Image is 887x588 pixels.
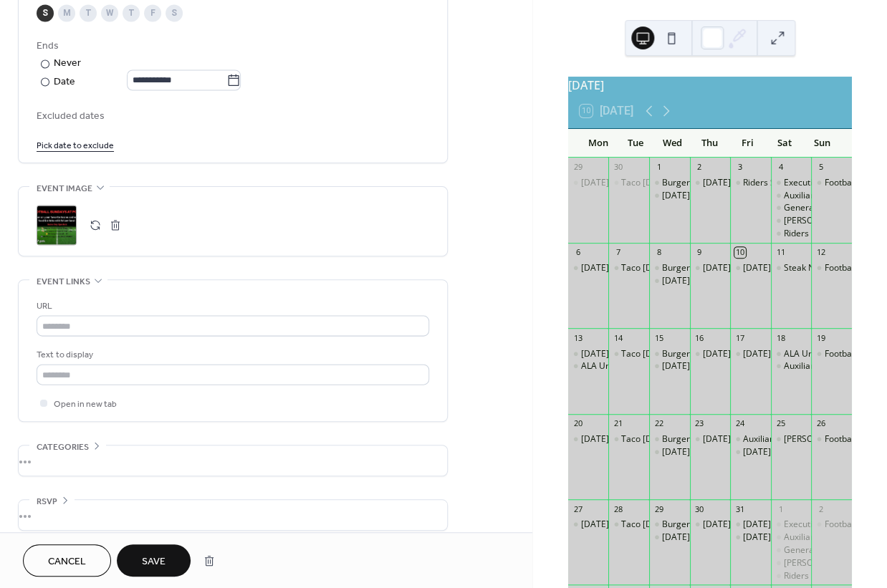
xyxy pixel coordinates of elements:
div: 30 [613,162,623,173]
div: Burgers & Fries [649,519,690,531]
div: Sat [766,129,803,158]
div: Taco Tuesday [608,433,649,445]
div: S [166,4,183,21]
div: 18 [775,332,786,343]
div: 19 [815,332,826,343]
div: Wed [654,129,691,158]
div: Friday Night Karaoke [730,348,771,360]
div: Thursday Chili Dogs [690,177,731,189]
div: W [101,4,118,21]
div: Halloween Party & Potluck [730,519,771,531]
div: Ends [37,39,426,54]
div: Riders Meeting [784,228,844,240]
div: Friday Night Karaoke [730,531,771,544]
div: 11 [775,247,786,258]
div: [DATE] Night Karaoke [662,360,749,372]
div: Football Sundays [811,262,852,274]
div: Burgers & Fries [662,519,724,531]
div: ALA Unit 574 Meeting [568,360,609,372]
div: 28 [613,503,623,514]
div: Fri [729,129,766,158]
span: Event image [37,180,92,196]
div: 1 [775,503,786,514]
div: 10 [734,247,745,258]
div: Taco Tuesday [608,177,649,189]
div: Taco Tuesday [608,519,649,531]
div: General Meeting [771,202,812,214]
div: 3 [734,162,745,173]
div: [DATE] Night Karaoke [743,262,830,274]
div: 1 [653,162,664,173]
div: Taco [DATE] [621,348,671,360]
div: 24 [734,418,745,429]
div: Auxiliary Unit 574 Breakfast [771,190,812,202]
div: [DATE] Mr [PERSON_NAME]'s Crock Pot Meals [581,519,765,531]
div: 21 [613,418,623,429]
div: 13 [572,332,583,343]
div: Monday's Mr Bill's Crock Pot Meals [568,262,609,274]
div: Taco [DATE] [621,433,671,445]
div: Football Sundays [811,433,852,445]
div: 29 [572,162,583,173]
div: T [80,4,97,21]
div: 30 [694,503,705,514]
div: ••• [19,445,447,476]
div: Wednesday Night Karaoke [649,190,690,202]
div: S [37,4,54,21]
div: Football Sundays [811,177,852,189]
div: Burgers & Fries [649,433,690,445]
div: 7 [613,247,623,258]
div: 2 [694,162,705,173]
button: Cancel [23,544,111,577]
div: Burgers & Fries [649,348,690,360]
div: Date [54,74,241,90]
div: Burgers & Fries [662,262,724,274]
div: Riders Meeting [771,570,812,582]
div: Riders SoCal Bike Night [743,177,836,189]
button: Save [117,544,191,577]
div: 17 [734,332,745,343]
div: 31 [734,503,745,514]
div: URL [37,298,426,313]
div: [PERSON_NAME] Meeting [784,557,886,569]
div: 9 [694,247,705,258]
div: Burgers & Fries [662,348,724,360]
div: Burgers & Fries [662,433,724,445]
div: [PERSON_NAME] Meeting [784,215,886,227]
div: Wednesday Night Karaoke [649,275,690,287]
div: 23 [694,418,705,429]
div: Auxiliary Chicken or Beef Rice Bowls [743,433,887,445]
div: [DATE] Chili Dogs [703,433,773,445]
div: [DATE] Chili Dogs [703,262,773,274]
span: Excluded dates [37,109,429,124]
div: Mon [580,129,617,158]
div: Thursday Chili Dogs [690,262,731,274]
div: 14 [613,332,623,343]
div: ALA Unit 574 Juniors Meeting [771,348,812,360]
div: [DATE] Night Karaoke [743,531,830,544]
div: Football Sundays [811,348,852,360]
div: Wednesday Night Karaoke [649,531,690,544]
div: 29 [653,503,664,514]
div: 4 [775,162,786,173]
div: [DATE] Mr [PERSON_NAME]'s Crock Pot Meals [581,348,765,360]
div: M [58,4,75,21]
div: ; [37,205,77,245]
div: Executive Committe Meeting [771,519,812,531]
div: Thu [691,129,729,158]
div: [DATE] Mr [PERSON_NAME]'s Crock Pot Meals [581,177,765,189]
div: [DATE] Chili Dogs [703,177,773,189]
div: Monday's Mr Bill's Crock Pot Meals [568,433,609,445]
div: Taco [DATE] [621,262,671,274]
div: T [123,4,140,21]
div: Football Sundays [811,519,852,531]
div: Never [54,56,82,71]
div: Sun [803,129,840,158]
div: [DATE] Chili Dogs [703,348,773,360]
div: Riders SoCal Bike Night [730,177,771,189]
div: Auxiliary Chicken or Beef Rice Bowls [730,433,771,445]
div: Friday Night Karaoke [730,446,771,458]
div: SAL Meeting [771,557,812,569]
div: 20 [572,418,583,429]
